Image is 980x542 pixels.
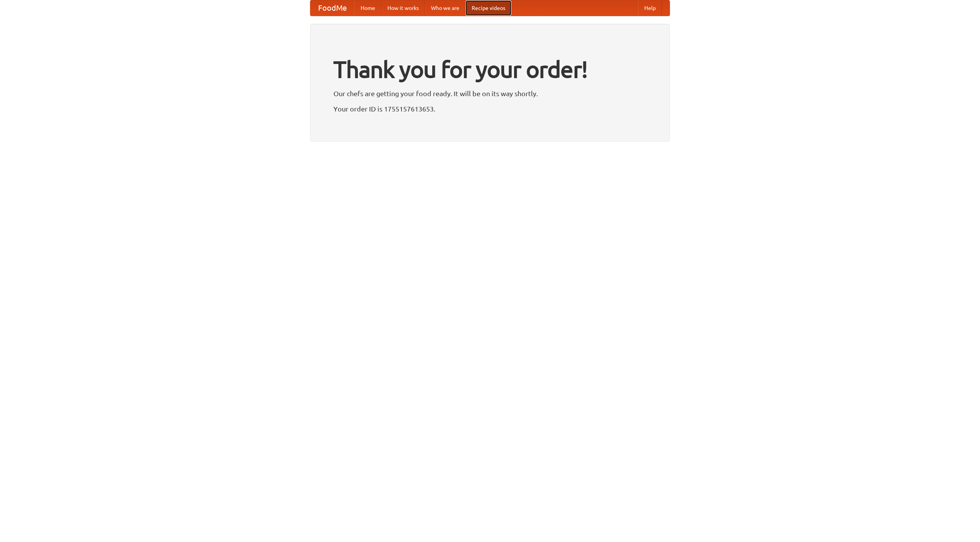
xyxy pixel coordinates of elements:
a: How it works [381,0,425,16]
h1: Thank you for your order! [333,51,647,88]
a: Who we are [425,0,465,16]
p: Our chefs are getting your food ready. It will be on its way shortly. [333,88,647,99]
a: Help [638,0,662,16]
a: FoodMe [310,0,354,16]
a: Home [354,0,381,16]
p: Your order ID is 1755157613653. [333,103,647,115]
a: Recipe videos [465,0,511,16]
